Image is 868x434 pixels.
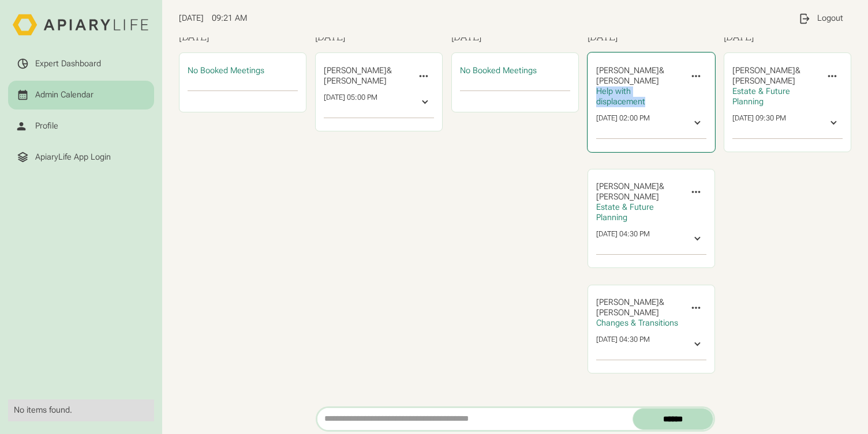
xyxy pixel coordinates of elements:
span: No Booked Meetings [188,66,264,76]
span: [PERSON_NAME] [596,182,659,191]
span: [DATE] [179,13,204,23]
span: No Booked Meetings [460,66,537,76]
span: [PERSON_NAME] [596,308,659,318]
span: [PERSON_NAME] [596,76,659,86]
div: & [596,182,681,202]
a: Logout [790,4,851,33]
span: Changes & Transitions [596,318,678,328]
div: & [324,66,409,86]
div: & [596,66,681,86]
span: Estate & Future Planning [596,202,654,222]
div: & [732,66,817,86]
a: Admin Calendar [8,81,154,110]
div: [DATE] 04:30 PM [596,229,650,248]
a: Expert Dashboard [8,50,154,78]
span: [PERSON_NAME] [596,297,659,307]
a: ApiaryLife App Login [8,143,154,172]
a: Profile [8,112,154,141]
span: [PERSON_NAME] [596,192,659,202]
div: Expert Dashboard [35,59,101,69]
div: No items found. [14,405,148,416]
div: & [596,297,681,318]
div: [DATE] 05:00 PM [324,93,377,111]
span: [PERSON_NAME] [596,66,659,76]
span: 09:21 AM [212,13,247,24]
span: Estate & Future Planning [732,86,790,107]
span: [PERSON_NAME] [732,66,795,76]
div: Admin Calendar [35,90,93,100]
div: [DATE] 09:30 PM [732,114,786,132]
span: [PERSON_NAME] [324,76,387,86]
div: [DATE] 04:30 PM [596,335,650,353]
span: [PERSON_NAME] [324,66,387,76]
div: ApiaryLife App Login [35,152,111,163]
span: Help with displacement [596,86,645,107]
div: [DATE] 02:00 PM [596,114,650,132]
div: Profile [35,121,58,131]
span: [PERSON_NAME] [732,76,795,86]
div: Logout [817,13,843,24]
